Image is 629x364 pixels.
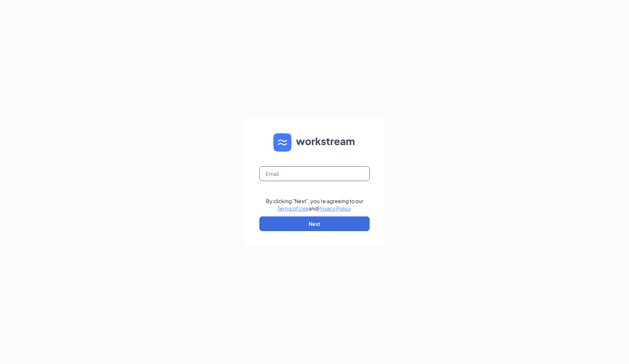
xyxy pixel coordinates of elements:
a: Privacy Policy [318,205,351,212]
img: WS logo and Workstream text [273,133,356,152]
div: By clicking "Next", you're agreeing to our and . [266,197,363,212]
button: Next [259,216,370,231]
a: Terms of Use [277,205,309,212]
input: Email [259,166,370,181]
